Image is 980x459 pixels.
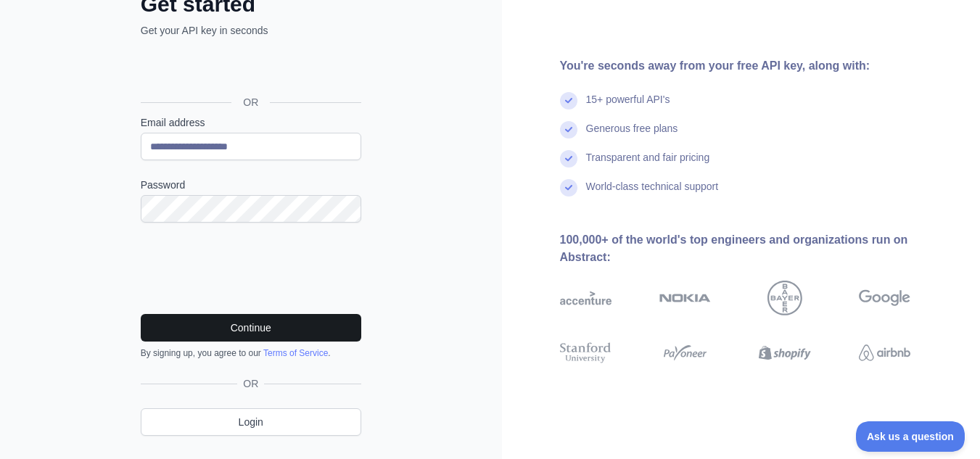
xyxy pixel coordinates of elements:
[560,179,577,197] img: check mark
[586,179,719,208] div: World-class technical support
[141,115,361,130] label: Email address
[659,281,711,315] img: nokia
[560,121,577,138] img: check mark
[141,178,361,192] label: Password
[141,314,361,342] button: Continue
[856,421,965,452] iframe: Toggle Customer Support
[859,281,910,315] img: google
[859,340,910,366] img: airbnb
[767,281,802,315] img: bayer
[560,92,577,109] img: check mark
[141,240,361,297] iframe: reCAPTCHA
[759,340,810,366] img: shopify
[263,348,328,358] a: Terms of Service
[231,95,270,109] span: OR
[586,92,670,121] div: 15+ powerful API's
[133,54,366,86] iframe: Sign in with Google Button
[141,408,361,436] a: Login
[141,23,361,38] p: Get your API key in seconds
[586,150,710,179] div: Transparent and fair pricing
[237,376,264,391] span: OR
[560,150,577,168] img: check mark
[560,281,612,315] img: accenture
[560,231,958,266] div: 100,000+ of the world's top engineers and organizations run on Abstract:
[560,57,958,75] div: You're seconds away from your free API key, along with:
[586,121,678,150] div: Generous free plans
[659,340,711,366] img: payoneer
[141,347,361,359] div: By signing up, you agree to our .
[560,340,612,366] img: stanford university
